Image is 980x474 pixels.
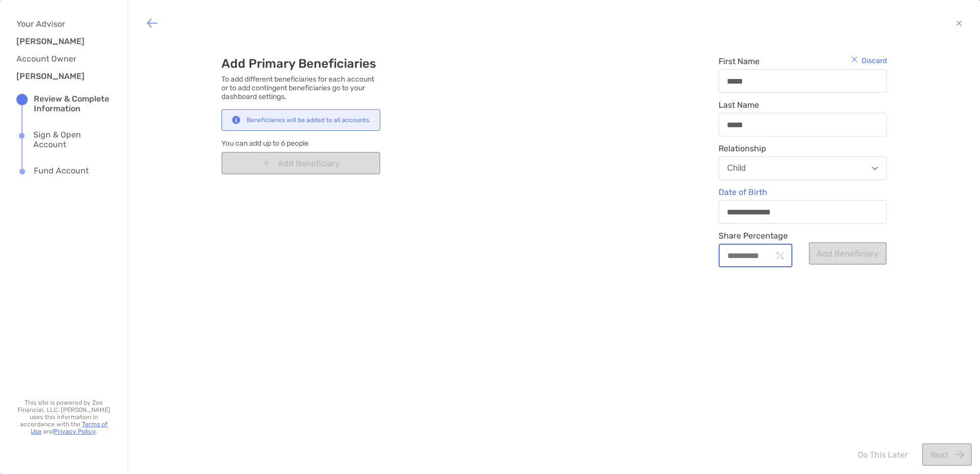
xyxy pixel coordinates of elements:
[719,208,886,216] input: Date of Birth
[719,77,886,86] input: First Name
[34,94,111,113] div: Review & Complete Information
[956,17,962,29] img: button icon
[719,231,792,241] span: Share Percentage
[16,36,98,46] h3: [PERSON_NAME]
[719,187,887,197] span: Date of Birth
[719,156,887,180] button: Child
[221,56,380,71] h3: Add Primary Beneficiaries
[719,56,887,66] span: First Name
[872,167,878,170] img: Open dropdown arrow
[719,100,887,110] span: Last Name
[221,139,380,148] span: You can add up to 6 people
[247,116,371,124] div: Beneficiaries will be added to all accounts.
[16,399,111,435] p: This site is powered by Zoe Financial, LLC. [PERSON_NAME] uses this information in accordance wit...
[33,130,111,149] div: Sign & Open Account
[719,121,886,129] input: Last Name
[719,144,887,153] span: Relationship
[777,252,784,260] img: input icon
[851,56,887,65] div: Discard
[16,19,104,29] h4: Your Advisor
[31,421,108,435] a: Terms of Use
[221,75,380,101] p: To add different beneficiaries for each account or to add contingent beneficiaries go to your das...
[16,71,98,81] h3: [PERSON_NAME]
[851,56,857,62] img: cross
[16,54,104,64] h4: Account Owner
[54,428,95,435] a: Privacy Policy
[34,166,89,177] div: Fund Account
[146,17,158,29] img: button icon
[727,164,746,173] div: Child
[230,116,242,124] img: Notification icon
[720,251,772,260] input: Share Percentageinput icon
